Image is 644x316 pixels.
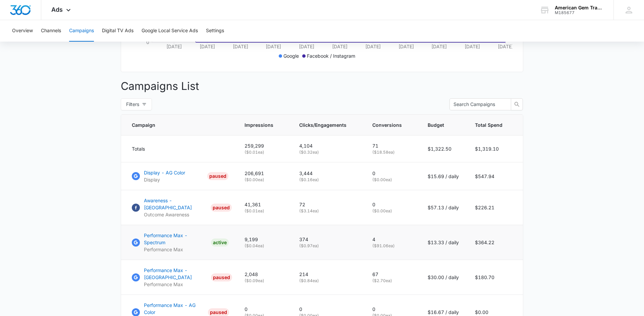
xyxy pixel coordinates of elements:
p: Performance Max - [GEOGRAPHIC_DATA] [144,267,208,281]
div: PAUSED [211,273,232,281]
p: ( $18.58 ea) [372,149,412,155]
tspan: 0 [146,39,149,45]
p: $57.13 / daily [428,204,459,211]
button: Digital TV Ads [102,20,133,42]
p: Display - AG Color [144,169,185,176]
p: $1,322.50 [428,145,459,152]
img: Facebook [132,204,140,212]
span: Total Spend [475,121,502,128]
button: Settings [206,20,224,42]
span: Budget [428,121,449,128]
span: Clicks/Engagements [299,121,346,128]
p: ( $0.00 ea) [245,177,283,183]
p: Outcome Awareness [144,211,208,218]
p: 0 [372,306,412,313]
td: $226.21 [467,190,523,225]
button: Filters [121,98,152,110]
p: $15.69 / daily [428,173,459,180]
td: $364.22 [467,225,523,260]
p: 0 [372,201,412,208]
a: FacebookAwareness - [GEOGRAPHIC_DATA]Outcome AwarenessPAUSED [132,197,228,218]
p: 206,691 [245,170,283,177]
a: Google AdsDisplay - AG ColorDisplayPAUSED [132,169,228,183]
tspan: [DATE] [266,44,281,49]
p: Facebook / Instagram [307,52,355,59]
p: $16.67 / daily [428,309,459,316]
p: Performance Max - AG Color [144,302,205,316]
div: PAUSED [211,204,232,212]
button: Campaigns [69,20,94,42]
p: 67 [372,271,412,278]
span: search [511,102,523,107]
img: Google Ads [132,239,140,247]
button: Overview [12,20,33,42]
p: 41,361 [245,201,283,208]
p: ( $0.00 ea) [372,208,412,214]
tspan: [DATE] [431,44,447,49]
p: Performance Max [144,281,208,288]
p: ( $3.14 ea) [299,208,356,214]
p: Performance Max [144,246,208,253]
p: ( $0.16 ea) [299,177,356,183]
p: $13.33 / daily [428,239,459,246]
p: 374 [299,236,356,243]
p: 4,104 [299,142,356,149]
p: ( $0.32 ea) [299,149,356,155]
p: Google [283,52,299,59]
tspan: [DATE] [233,44,248,49]
tspan: [DATE] [166,44,182,49]
button: Channels [41,20,61,42]
p: Awareness - [GEOGRAPHIC_DATA] [144,197,208,211]
div: PAUSED [207,172,228,180]
p: 0 [299,306,356,313]
tspan: [DATE] [200,44,215,49]
a: Google AdsPerformance Max - [GEOGRAPHIC_DATA]Performance MaxPAUSED [132,267,228,288]
p: 71 [372,142,412,149]
p: ( $0.00 ea) [372,177,412,183]
span: Campaign [132,121,219,128]
p: Performance Max - Spectrum [144,232,208,246]
p: $30.00 / daily [428,274,459,281]
tspan: [DATE] [299,44,314,49]
p: 0 [372,170,412,177]
img: Google Ads [132,172,140,180]
td: $547.94 [467,162,523,190]
tspan: [DATE] [398,44,414,49]
input: Search Campaigns [453,101,502,108]
span: Impressions [245,121,273,128]
tspan: [DATE] [365,44,381,49]
p: ( $0.97 ea) [299,243,356,249]
a: Google AdsPerformance Max - SpectrumPerformance MaxACTIVE [132,232,228,253]
p: ( $2.70 ea) [372,278,412,284]
div: ACTIVE [211,239,229,247]
p: ( $0.09 ea) [245,278,283,284]
p: 259,299 [245,142,283,149]
tspan: [DATE] [465,44,480,49]
div: account id [555,10,604,15]
span: Filters [126,101,139,108]
p: ( $0.01 ea) [245,208,283,214]
td: $1,319.10 [467,136,523,162]
p: ( $0.01 ea) [245,149,283,155]
p: 214 [299,271,356,278]
span: Ads [51,6,63,13]
p: 4 [372,236,412,243]
p: 72 [299,201,356,208]
p: Campaigns List [121,78,523,94]
tspan: [DATE] [498,44,513,49]
td: $180.70 [467,260,523,295]
div: Totals [132,145,228,152]
p: 0 [245,306,283,313]
p: 2,048 [245,271,283,278]
span: Conversions [372,121,402,128]
div: account name [555,5,604,10]
p: 9,199 [245,236,283,243]
p: 3,444 [299,170,356,177]
img: Google Ads [132,273,140,281]
button: Google Local Service Ads [142,20,198,42]
button: search [511,98,523,110]
p: Display [144,176,185,183]
p: ( $0.84 ea) [299,278,356,284]
p: ( $91.06 ea) [372,243,412,249]
p: ( $0.04 ea) [245,243,283,249]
